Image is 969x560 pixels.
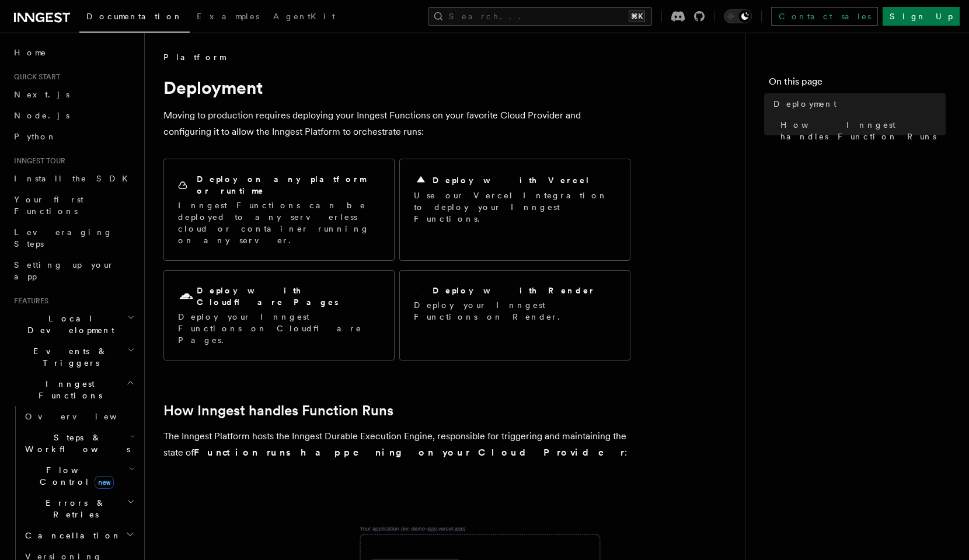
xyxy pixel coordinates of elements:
[9,313,127,336] span: Local Development
[163,402,393,419] a: How Inngest handles Function Runs
[14,47,47,58] span: Home
[14,90,69,99] span: Next.js
[9,222,137,254] a: Leveraging Steps
[79,3,190,33] a: Documentation
[20,460,137,492] button: Flow Controlnew
[9,189,137,222] a: Your first Functions
[724,9,752,23] button: Toggle dark mode
[9,126,137,147] a: Python
[20,497,127,520] span: Errors & Retries
[414,299,616,323] p: Deploy your Inngest Functions on Render.
[197,285,380,308] h2: Deploy with Cloudflare Pages
[178,199,380,246] p: Inngest Functions can be deployed to any serverless cloud or container running on any server.
[433,174,590,186] h2: Deploy with Vercel
[20,427,137,460] button: Steps & Workflows
[14,195,83,216] span: Your first Functions
[9,345,127,369] span: Events & Triggers
[86,12,183,21] span: Documentation
[9,105,137,126] a: Node.js
[197,173,380,197] h2: Deploy on any platform or runtime
[14,132,57,141] span: Python
[9,378,126,401] span: Inngest Functions
[14,260,114,281] span: Setting up your app
[25,412,145,421] span: Overview
[14,174,135,183] span: Install the SDK
[163,159,395,261] a: Deploy on any platform or runtimeInngest Functions can be deployed to any serverless cloud or con...
[163,428,630,461] p: The Inngest Platform hosts the Inngest Durable Execution Engine, responsible for triggering and m...
[769,93,946,114] a: Deployment
[629,10,645,22] kbd: ⌘K
[399,270,630,360] a: Deploy with RenderDeploy your Inngest Functions on Render.
[9,373,137,406] button: Inngest Functions
[14,111,69,120] span: Node.js
[9,254,137,287] a: Setting up your app
[399,159,630,261] a: Deploy with VercelUse our Vercel Integration to deploy your Inngest Functions.
[20,406,137,427] a: Overview
[9,72,60,82] span: Quick start
[9,42,137,63] a: Home
[20,525,137,546] button: Cancellation
[9,296,48,306] span: Features
[883,7,960,26] a: Sign Up
[163,270,395,360] a: Deploy with Cloudflare PagesDeploy your Inngest Functions on Cloudflare Pages.
[163,77,630,98] h1: Deployment
[9,341,137,373] button: Events & Triggers
[773,98,836,110] span: Deployment
[9,168,137,189] a: Install the SDK
[163,107,630,140] p: Moving to production requires deploying your Inngest Functions on your favorite Cloud Provider an...
[771,7,878,26] a: Contact sales
[20,464,128,488] span: Flow Control
[178,289,194,305] svg: Cloudflare
[433,285,595,296] h2: Deploy with Render
[20,530,121,541] span: Cancellation
[163,51,225,63] span: Platform
[776,114,946,147] a: How Inngest handles Function Runs
[20,492,137,525] button: Errors & Retries
[9,84,137,105] a: Next.js
[414,190,616,225] p: Use our Vercel Integration to deploy your Inngest Functions.
[14,228,113,249] span: Leveraging Steps
[194,447,625,458] strong: Function runs happening on your Cloud Provider
[273,12,335,21] span: AgentKit
[95,476,114,489] span: new
[266,3,342,32] a: AgentKit
[20,432,130,455] span: Steps & Workflows
[428,7,652,26] button: Search...⌘K
[178,311,380,346] p: Deploy your Inngest Functions on Cloudflare Pages.
[9,308,137,341] button: Local Development
[780,119,946,142] span: How Inngest handles Function Runs
[197,12,259,21] span: Examples
[190,3,266,32] a: Examples
[9,156,65,166] span: Inngest tour
[769,75,946,93] h4: On this page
